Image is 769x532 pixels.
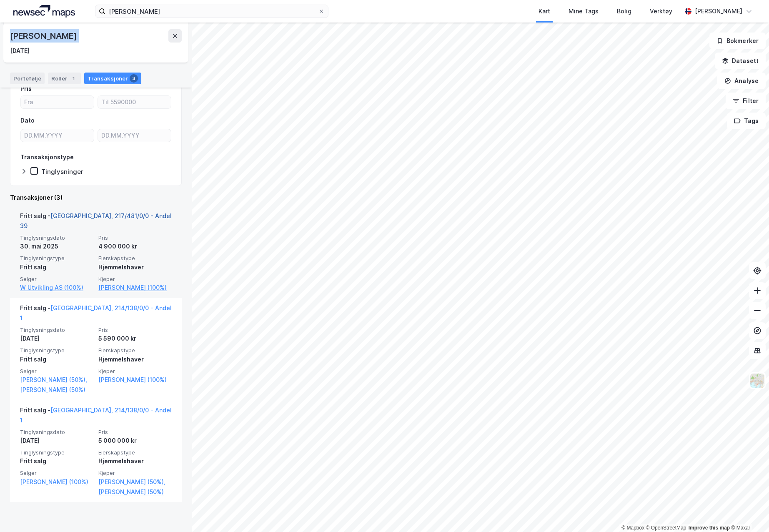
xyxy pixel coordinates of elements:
span: Tinglysningsdato [20,326,93,334]
span: Pris [98,234,172,241]
div: Fritt salg - [20,303,172,326]
div: 5 590 000 kr [98,334,172,344]
div: 4 900 000 kr [98,241,172,251]
div: Dato [20,115,35,125]
span: Pris [98,429,172,436]
a: [PERSON_NAME] (50%), [20,375,93,385]
span: Kjøper [98,469,172,477]
img: logo.a4113a55bc3d86da70a041830d287a7e.svg [13,5,75,18]
a: Improve this map [689,525,730,531]
button: Datasett [715,53,766,69]
span: Tinglysningstype [20,347,93,354]
div: Transaksjoner [84,73,141,84]
div: Mine Tags [569,6,599,16]
div: 30. mai 2025 [20,241,93,251]
button: Filter [726,93,766,109]
div: [DATE] [10,46,30,56]
span: Tinglysningstype [20,449,93,456]
div: [PERSON_NAME] [695,6,742,16]
a: OpenStreetMap [646,525,686,531]
input: Til 5590000 [98,96,171,108]
div: Portefølje [10,73,45,84]
span: Tinglysningsdato [20,429,93,436]
span: Tinglysningstype [20,255,93,262]
div: Pris [20,84,32,94]
span: Eierskapstype [98,347,172,354]
iframe: Chat Widget [727,492,769,532]
button: Analyse [717,73,766,89]
div: Roller [48,73,81,84]
div: [DATE] [20,334,93,344]
div: Fritt salg [20,262,93,272]
div: Hjemmelshaver [98,262,172,272]
div: Hjemmelshaver [98,354,172,364]
div: [DATE] [20,436,93,446]
img: Z [749,373,765,389]
div: 5 000 000 kr [98,436,172,446]
div: Transaksjoner (3) [10,193,182,203]
div: [PERSON_NAME] [10,29,78,43]
a: [PERSON_NAME] (50%), [98,477,172,487]
a: [PERSON_NAME] (100%) [20,477,93,487]
a: [PERSON_NAME] (100%) [98,283,172,293]
div: Hjemmelshaver [98,456,172,466]
input: Søk på adresse, matrikkel, gårdeiere, leietakere eller personer [105,5,318,18]
a: [GEOGRAPHIC_DATA], 214/138/0/0 - Andel 1 [20,304,172,321]
span: Selger [20,276,93,283]
div: Fritt salg [20,354,93,364]
div: Tinglysninger [41,168,83,176]
div: Transaksjonstype [20,152,74,162]
div: Verktøy [650,6,672,16]
div: Fritt salg - [20,405,172,429]
input: DD.MM.YYYY [21,129,94,142]
a: Mapbox [621,525,644,531]
div: 1 [69,74,78,83]
span: Selger [20,469,93,477]
div: Bolig [617,6,631,16]
div: Fritt salg [20,456,93,466]
span: Kjøper [98,276,172,283]
span: Eierskapstype [98,255,172,262]
button: Bokmerker [709,33,766,49]
a: [GEOGRAPHIC_DATA], 214/138/0/0 - Andel 1 [20,407,172,424]
span: Kjøper [98,368,172,375]
a: [PERSON_NAME] (100%) [98,375,172,385]
input: DD.MM.YYYY [98,129,171,142]
input: Fra [21,96,94,108]
a: [GEOGRAPHIC_DATA], 217/481/0/0 - Andel 39 [20,212,172,229]
button: Tags [727,113,766,129]
span: Eierskapstype [98,449,172,456]
div: Fritt salg - [20,211,172,234]
a: [PERSON_NAME] (50%) [98,487,172,497]
a: W Utvikling AS (100%) [20,283,93,293]
div: Kart [539,6,550,16]
span: Tinglysningsdato [20,234,93,241]
span: Pris [98,326,172,334]
div: 3 [130,74,138,83]
span: Selger [20,368,93,375]
a: [PERSON_NAME] (50%) [20,385,93,395]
